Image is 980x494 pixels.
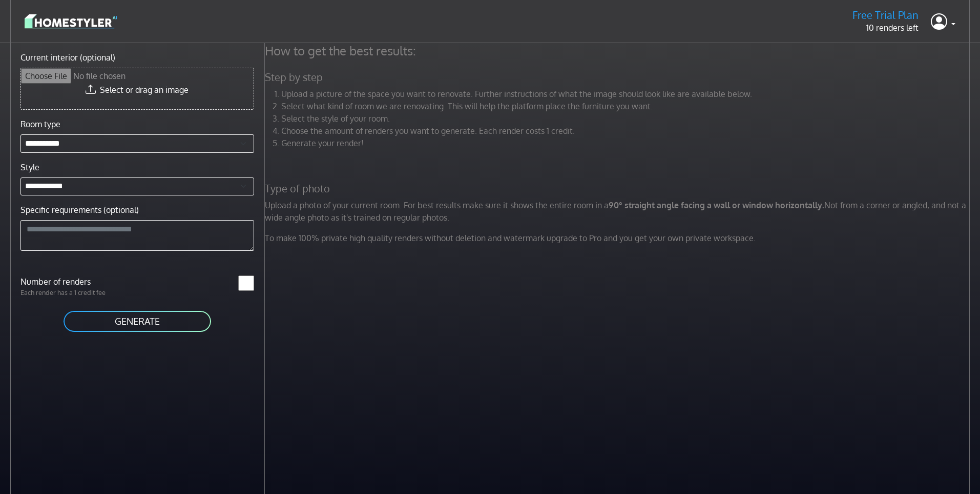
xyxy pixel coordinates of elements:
h5: Type of photo [259,182,979,195]
button: GENERATE [62,310,212,333]
li: Choose the amount of renders you want to generate. Each render costs 1 credit. [281,125,973,137]
p: To make 100% private high quality renders without deletion and watermark upgrade to Pro and you g... [259,232,979,244]
p: Upload a photo of your current room. For best results make sure it shows the entire room in a Not... [259,199,979,224]
li: Generate your render! [281,137,973,149]
li: Upload a picture of the space you want to renovate. Further instructions of what the image should... [281,88,973,100]
li: Select what kind of room we are renovating. This will help the platform place the furniture you w... [281,100,973,112]
label: Current interior (optional) [20,51,115,64]
label: Room type [20,118,60,130]
label: Number of renders [14,275,137,288]
h4: How to get the best results: [259,43,979,58]
img: logo-3de290ba35641baa71223ecac5eacb59cb85b4c7fdf211dc9aaecaaee71ea2f8.svg [25,12,117,30]
label: Specific requirements (optional) [20,204,139,216]
h5: Free Trial Plan [852,9,919,22]
strong: 90° straight angle facing a wall or window horizontally. [609,200,824,210]
li: Select the style of your room. [281,112,973,125]
h5: Step by step [259,71,979,84]
p: 10 renders left [852,22,919,34]
label: Style [20,161,39,173]
p: Each render has a 1 credit fee [14,288,137,298]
